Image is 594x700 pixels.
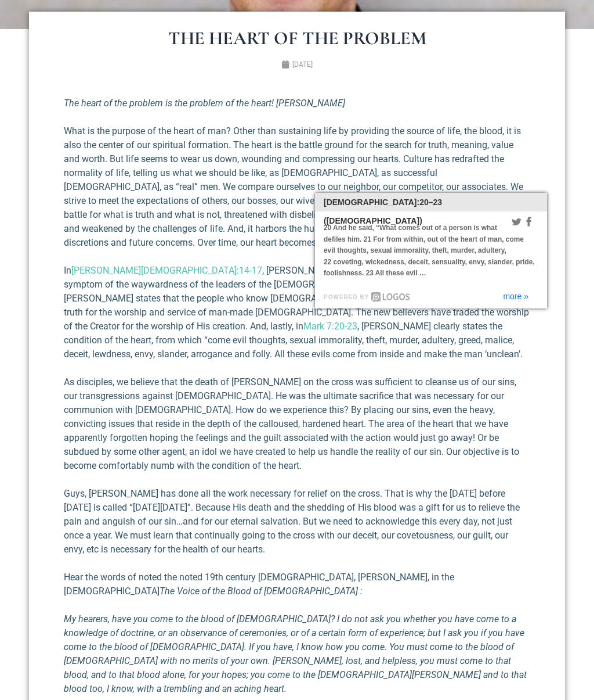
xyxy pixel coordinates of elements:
time: [DATE] [292,60,313,69]
h1: The Heart of the Problem [58,29,536,48]
a: [PERSON_NAME][DEMOGRAPHIC_DATA]:14-17 [71,265,262,276]
p: Guys, [PERSON_NAME] has done all the work necessary for relief on the cross. That is why the [DAT... [64,487,530,557]
span: Powered by [324,294,369,300]
i: The Voice of the Blood of [DEMOGRAPHIC_DATA] : [160,586,363,597]
a: more » [503,292,528,300]
i: The heart of the problem is the problem of the heart! [PERSON_NAME] [64,98,345,109]
p: Hear the words of noted the noted 19th century [DEMOGRAPHIC_DATA], [PERSON_NAME], in the [DEMOGRA... [64,570,530,598]
div: [DEMOGRAPHIC_DATA]:20–23 ([DEMOGRAPHIC_DATA]) [315,193,547,211]
a: [DATE] [281,59,313,70]
a: Powered by [324,294,410,300]
p: What is the purpose of the heart of man? Other than sustaining life by providing the source of li... [64,124,530,250]
p: In , [PERSON_NAME] identified the “callousness” of the heart, a symptom of the waywardness of the... [64,264,530,361]
p: As disciples, we believe that the death of [PERSON_NAME] on the cross was sufficient to cleanse u... [64,375,530,473]
a: Mark 7:20-23 [303,321,357,332]
span: 20 And he said, “What comes out of a person is what defiles him. 21 For from within, out of the h... [324,224,535,277]
i: My hearers, have you come to the blood of [DEMOGRAPHIC_DATA]? I do not ask you whether you have c... [64,613,527,694]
